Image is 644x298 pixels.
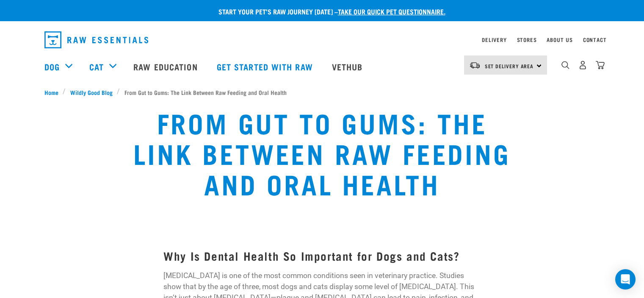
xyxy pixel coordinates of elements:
[125,50,208,84] a: Raw Education
[70,88,113,97] span: Wildly Good Blog
[578,61,587,70] img: user.png
[547,38,572,41] a: About Us
[482,38,506,41] a: Delivery
[66,88,117,97] a: Wildly Good Blog
[163,249,481,262] h3: Why Is Dental Health So Important for Dogs and Cats?
[38,28,607,52] nav: dropdown navigation
[583,38,607,41] a: Contact
[89,60,104,73] a: Cat
[323,50,373,84] a: Vethub
[596,61,605,70] img: home-icon@2x.png
[338,9,445,13] a: take our quick pet questionnaire.
[517,38,537,41] a: Stores
[615,269,636,290] div: Open Intercom Messenger
[44,88,63,97] a: Home
[561,61,569,69] img: home-icon-1@2x.png
[208,50,323,84] a: Get started with Raw
[44,88,600,97] nav: breadcrumbs
[44,60,60,73] a: Dog
[485,64,534,67] span: Set Delivery Area
[44,31,148,48] img: Raw Essentials Logo
[123,107,522,198] h1: From Gut to Gums: The Link Between Raw Feeding and Oral Health
[44,88,58,97] span: Home
[469,61,481,69] img: van-moving.png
